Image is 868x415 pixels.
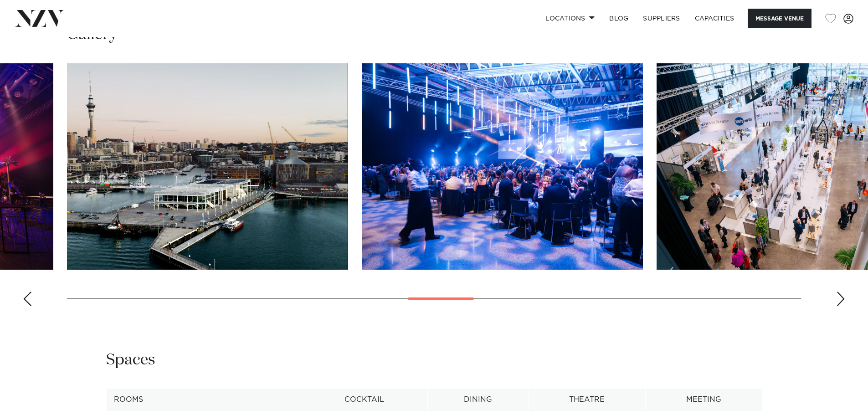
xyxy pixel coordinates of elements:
[428,389,528,411] th: Dining
[688,9,742,28] a: Capacities
[106,389,301,411] th: Rooms
[67,63,348,270] swiper-slide: 14 / 28
[636,9,687,28] a: SUPPLIERS
[748,9,812,28] button: Message Venue
[538,9,602,28] a: Locations
[106,350,155,370] h2: Spaces
[646,389,762,411] th: Meeting
[362,63,643,270] swiper-slide: 15 / 28
[602,9,636,28] a: BLOG
[15,10,64,26] img: nzv-logo.png
[301,389,428,411] th: Cocktail
[528,389,646,411] th: Theatre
